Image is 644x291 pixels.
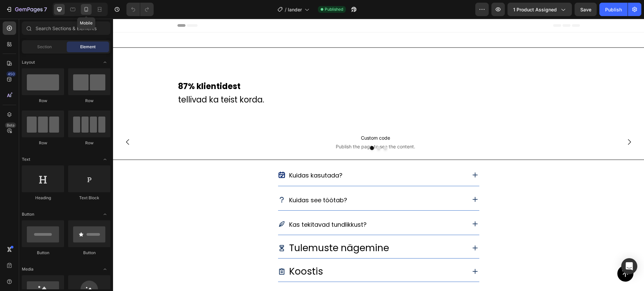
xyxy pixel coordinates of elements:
div: Open Intercom Messenger [621,258,637,274]
div: Row [22,140,64,146]
div: Publish [605,6,622,13]
button: 7 [3,3,50,16]
span: Kuidas kasutada? [176,152,229,161]
input: Search Sections & Elements [22,21,110,35]
div: Button [22,250,64,256]
span: Toggle open [100,57,110,68]
span: Toggle open [100,209,110,220]
span: Text [22,156,30,162]
span: . [150,76,151,86]
span: Layout [22,59,35,65]
div: Undo/Redo [126,3,154,16]
div: Button [68,250,110,256]
p: Tulemuste nägemine [176,223,276,236]
div: Row [68,140,110,146]
iframe: Design area [113,19,644,291]
span: 1 product assigned [513,6,557,13]
span: Section [37,44,52,50]
span: Button [22,211,34,217]
div: Beta [5,123,16,128]
button: Publish [599,3,628,16]
span: lander [288,6,302,13]
button: Save [575,3,597,16]
div: Row [68,98,110,104]
span: Toggle open [100,154,110,165]
div: Text Block [68,195,110,201]
div: Heading [22,195,64,201]
button: Dot [270,127,274,131]
p: 7 [44,5,47,13]
div: Row [22,98,64,104]
span: Kuidas see töötab? [176,177,234,186]
span: Save [580,7,591,12]
span: Element [80,44,96,50]
button: Dot [257,127,261,131]
span: Published [325,6,343,12]
span: / [285,6,286,13]
span: Toggle open [100,264,110,275]
button: 1 product assigned [507,3,572,16]
span: Media [22,266,34,272]
button: Carousel Next Arrow [507,114,526,133]
div: 450 [6,71,16,77]
span: Kas tekitavad tundlikkust? [176,202,254,210]
button: Carousel Back Arrow [5,114,24,133]
button: Dot [264,127,268,131]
